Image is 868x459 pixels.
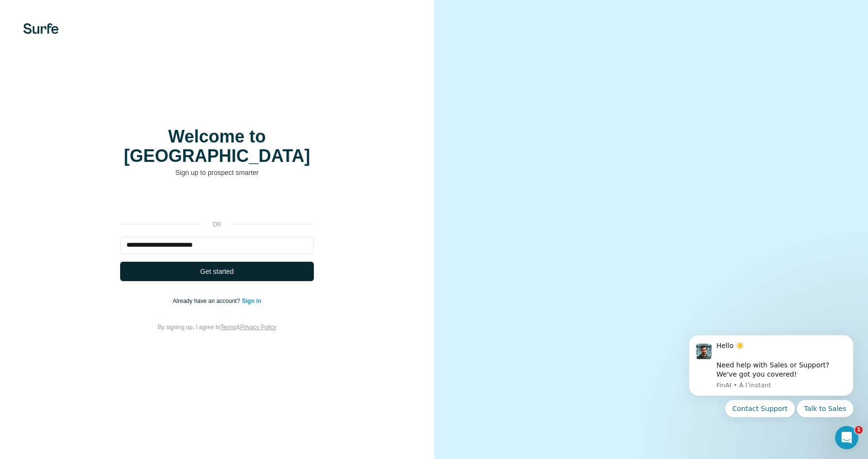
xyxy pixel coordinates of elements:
iframe: Intercom notifications message [674,326,868,423]
p: Sign up to prospect smarter [120,168,314,177]
span: 1 [855,426,863,434]
iframe: Bouton "Se connecter avec Google" [115,192,319,213]
span: By signing up, I agree to & [158,324,277,331]
p: or [201,220,232,229]
h1: Welcome to [GEOGRAPHIC_DATA] [120,127,314,166]
span: Already have an account? [173,298,242,304]
span: Get started [200,267,233,276]
a: Terms [220,324,236,331]
a: Sign in [242,298,261,304]
a: Privacy Policy [240,324,277,331]
img: Surfe's logo [23,23,59,34]
button: Get started [120,262,314,281]
iframe: Intercom live chat [835,426,858,449]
